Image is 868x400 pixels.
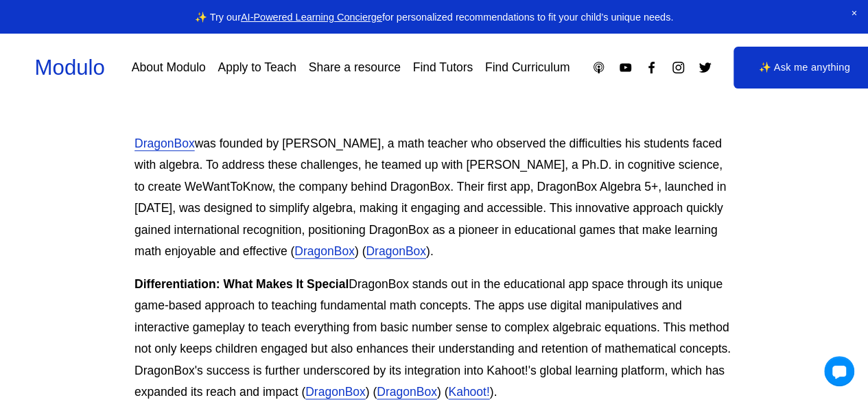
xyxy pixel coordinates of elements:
[309,56,401,80] a: Share a resource
[305,385,366,399] a: DragonBox
[134,133,734,263] p: was founded by [PERSON_NAME], a math teacher who observed the difficulties his students faced wit...
[698,60,712,75] a: Twitter
[413,56,473,80] a: Find Tutors
[241,12,382,23] a: AI-Powered Learning Concierge
[132,56,206,80] a: About Modulo
[366,244,426,258] a: DragonBox
[671,60,685,75] a: Instagram
[134,137,195,150] a: DragonBox
[377,385,437,399] a: DragonBox
[294,244,355,258] a: DragonBox
[134,277,349,291] strong: Differentiation: What Makes It Special
[218,56,296,80] a: Apply to Teach
[644,60,659,75] a: Facebook
[35,56,105,80] a: Modulo
[591,60,606,75] a: Apple Podcasts
[485,56,570,80] a: Find Curriculum
[448,385,489,399] a: Kahoot!
[618,60,633,75] a: YouTube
